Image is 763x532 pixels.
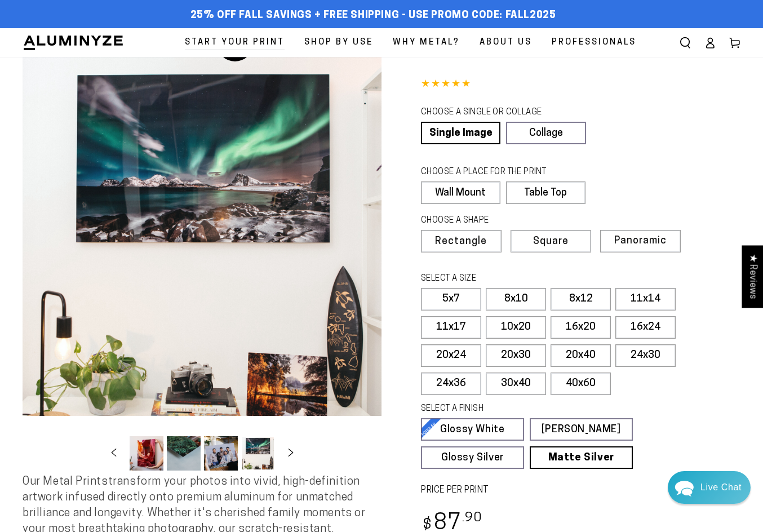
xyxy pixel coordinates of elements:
label: 8x12 [551,288,611,311]
button: Slide right [278,441,303,466]
span: Panoramic [614,236,667,246]
div: 4.85 out of 5.0 stars [421,77,740,93]
legend: CHOOSE A SINGLE OR COLLAGE [421,107,575,119]
a: Start Your Print [176,28,293,57]
div: Chat widget toggle [668,471,751,504]
span: Start Your Print [185,35,285,50]
div: Click to open Judge.me floating reviews tab [742,245,763,308]
button: Slide left [101,441,126,466]
a: [PERSON_NAME] [530,418,633,441]
summary: Search our site [673,30,698,55]
label: 20x24 [421,344,481,367]
legend: SELECT A FINISH [421,403,608,415]
label: 16x24 [615,316,676,339]
legend: CHOOSE A PLACE FOR THE PRINT [421,166,575,179]
label: 20x40 [551,344,611,367]
label: 8x10 [486,288,546,311]
a: Glossy White [421,418,524,441]
a: About Us [471,28,540,57]
label: PRICE PER PRINT [421,484,740,497]
span: Rectangle [435,237,487,247]
label: Wall Mount [421,181,500,204]
media-gallery: Gallery Viewer [23,57,381,474]
a: Why Metal? [384,28,468,57]
div: Contact Us Directly [700,471,742,504]
label: 24x36 [421,373,481,395]
a: Glossy Silver [421,446,524,469]
span: Shop By Use [304,35,373,50]
sup: .90 [462,512,482,525]
label: 40x60 [551,373,611,395]
label: 20x30 [486,344,546,367]
a: Matte Silver [530,446,633,469]
button: Load image 2 in gallery view [167,436,201,471]
label: 16x20 [551,316,611,339]
span: 25% off FALL Savings + Free Shipping - Use Promo Code: FALL2025 [190,10,556,22]
label: 11x14 [615,288,676,311]
span: Square [533,237,569,247]
label: 11x17 [421,316,481,339]
span: Professionals [552,35,636,50]
button: Load image 1 in gallery view [130,436,163,471]
a: Shop By Use [296,28,381,57]
label: 24x30 [615,344,676,367]
a: Professionals [543,28,645,57]
legend: SELECT A SIZE [421,273,608,285]
label: Table Top [506,181,585,204]
a: Collage [506,122,585,144]
label: 10x20 [486,316,546,339]
button: Load image 4 in gallery view [241,436,275,471]
span: About Us [480,35,532,50]
span: Why Metal? [393,35,460,50]
a: Single Image [421,122,500,144]
img: Aluminyze [23,34,124,51]
legend: CHOOSE A SHAPE [421,215,576,227]
label: 30x40 [486,373,546,395]
label: 5x7 [421,288,481,311]
button: Load image 3 in gallery view [204,436,238,471]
